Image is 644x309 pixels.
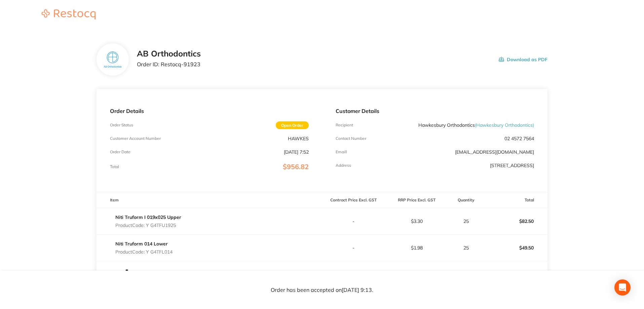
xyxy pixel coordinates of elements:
[284,149,309,155] p: [DATE] 7:52
[475,122,534,128] span: ( Hawkesbury Orthodontics )
[110,108,308,114] p: Order Details
[336,123,353,127] p: Recipient
[385,192,448,208] th: RRP Price Excl. GST
[449,245,484,250] p: 25
[485,240,547,256] p: $49.50
[115,249,173,255] p: Product Code: Y G4TFL014
[271,287,373,293] p: Order has been accepted on [DATE] 9:13 .
[115,214,181,220] a: Niti Truform I 019x025 Upper
[97,192,322,208] th: Item
[385,245,448,250] p: $1.98
[322,192,385,208] th: Contract Price Excl. GST
[115,241,168,247] a: Niti Truform 014 Lower
[288,136,309,141] p: HAWKES
[35,9,102,20] img: Restocq logo
[336,136,366,141] p: Contact Number
[336,163,351,168] p: Address
[485,270,547,286] p: $185.00
[504,136,534,141] p: 02 4572 7564
[336,150,347,154] p: Emaill
[110,150,130,154] p: Order Date
[485,213,547,229] p: $82.50
[323,219,385,224] p: -
[110,123,133,127] p: Order Status
[323,245,385,250] p: -
[283,162,309,171] span: $956.82
[35,9,102,21] a: Restocq logo
[484,192,547,208] th: Total
[614,279,631,296] div: Open Intercom Messenger
[448,192,484,208] th: Quantity
[490,163,534,168] p: [STREET_ADDRESS]
[455,149,534,155] a: [EMAIL_ADDRESS][DOMAIN_NAME]
[137,49,201,59] h2: AB Orthodontics
[137,61,201,67] p: Order ID: Restocq- 91923
[499,49,547,70] button: Download as PDF
[385,219,448,224] p: $3.30
[102,49,124,71] img: c2xjeWNkeQ
[110,164,119,169] p: Total
[449,219,484,224] p: 25
[110,261,144,295] img: YnJidmZnbw
[336,108,534,114] p: Customer Details
[276,121,309,129] span: Open Order
[110,136,161,141] p: Customer Account Number
[115,223,181,228] p: Product Code: Y G4TFU1925
[418,122,534,128] p: Hawkesbury Orthodontics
